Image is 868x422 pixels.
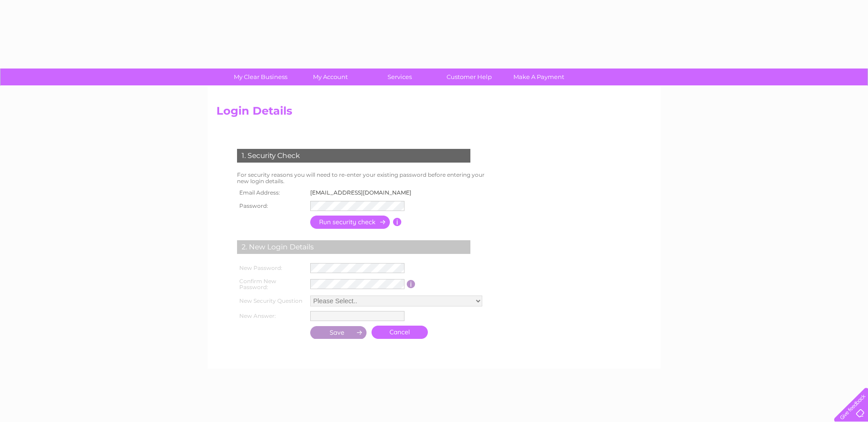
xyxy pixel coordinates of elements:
[235,275,308,294] th: Confirm New Password:
[237,240,470,254] div: 2. New Login Details
[310,326,367,339] input: Submit
[407,280,415,288] input: Information
[216,105,652,122] h2: Login Details
[235,199,308,213] th: Password:
[237,149,470,163] div: 1. Security Check
[223,69,298,85] a: My Clear Business
[431,69,507,85] a: Customer Help
[235,261,308,275] th: New Password:
[235,187,308,199] th: Email Address:
[393,218,402,226] input: Information
[235,309,308,323] th: New Answer:
[308,187,419,199] td: [EMAIL_ADDRESS][DOMAIN_NAME]
[362,69,437,85] a: Services
[235,293,308,309] th: New Security Question
[292,69,368,85] a: My Account
[235,169,495,187] td: For security reasons you will need to re-enter your existing password before entering your new lo...
[501,69,577,85] a: Make A Payment
[372,326,428,339] a: Cancel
